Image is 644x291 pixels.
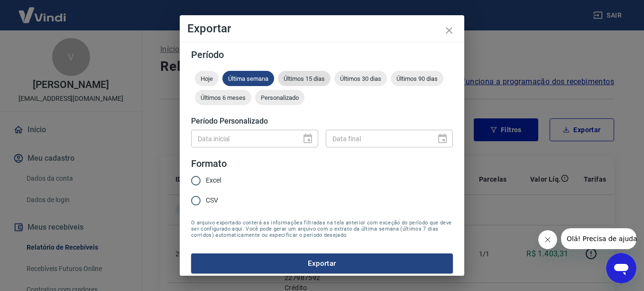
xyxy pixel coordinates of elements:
span: Olá! Precisa de ajuda? [6,7,80,14]
div: Última semana [222,71,274,86]
div: Últimos 90 dias [391,71,443,86]
span: CSV [206,195,218,205]
iframe: Botão para abrir a janela de mensagens [606,253,636,283]
div: Hoje [195,71,219,86]
input: DD/MM/YYYY [191,130,294,147]
span: Personalizado [255,94,304,101]
input: DD/MM/YYYY [326,130,429,147]
button: Exportar [191,253,453,273]
span: Última semana [222,75,274,82]
span: Últimos 6 meses [195,94,251,101]
div: Últimos 6 meses [195,90,251,105]
div: Últimos 15 dias [278,71,331,86]
iframe: Fechar mensagem [538,230,557,249]
iframe: Mensagem da empresa [561,228,636,249]
div: Personalizado [255,90,304,105]
h5: Período [191,50,453,59]
div: Últimos 30 dias [334,71,387,86]
span: Hoje [195,75,219,82]
h5: Período Personalizado [191,116,453,126]
span: Últimos 30 dias [334,75,387,82]
span: Excel [206,175,221,185]
button: close [438,19,460,42]
h4: Exportar [187,23,457,34]
span: O arquivo exportado conterá as informações filtradas na tela anterior com exceção do período que ... [191,220,453,238]
legend: Formato [191,157,227,171]
span: Últimos 90 dias [391,75,443,82]
span: Últimos 15 dias [278,75,331,82]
